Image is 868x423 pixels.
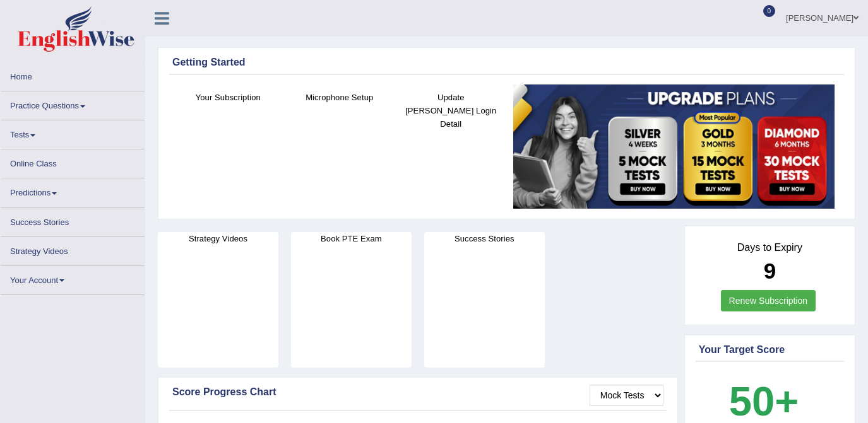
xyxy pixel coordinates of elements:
[1,266,145,291] a: Your Account
[1,120,145,145] a: Tests
[763,5,776,17] span: 0
[764,258,776,283] b: 9
[401,91,501,130] h4: Update [PERSON_NAME] Login Detail
[699,342,841,357] div: Your Target Score
[424,232,545,245] h4: Success Stories
[721,290,816,311] a: Renew Subscription
[1,237,145,262] a: Strategy Videos
[1,208,145,233] a: Success Stories
[291,232,412,245] h4: Book PTE Exam
[290,91,389,104] h4: Microphone Setup
[179,91,278,104] h4: Your Subscription
[1,149,145,174] a: Online Class
[513,84,835,209] img: small5.jpg
[158,232,278,245] h4: Strategy Videos
[699,242,841,253] h4: Days to Expiry
[172,55,841,70] div: Getting Started
[1,178,145,203] a: Predictions
[1,62,145,87] a: Home
[172,385,663,400] div: Score Progress Chart
[1,91,145,116] a: Practice Questions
